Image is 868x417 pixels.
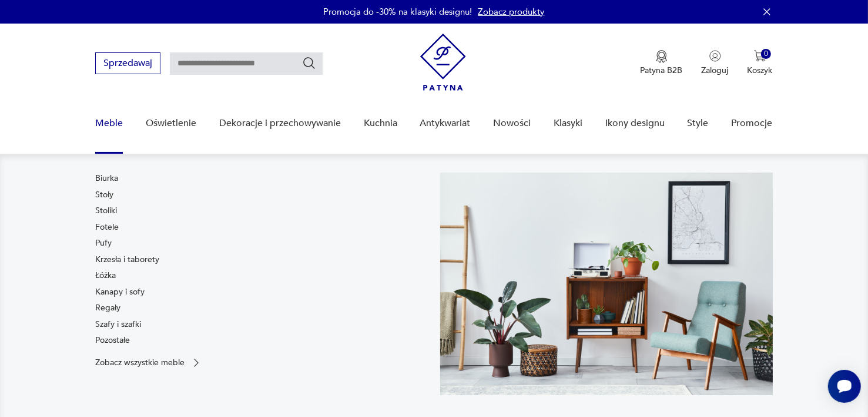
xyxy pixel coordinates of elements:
p: Promocja do -30% na klasyki designu! [324,6,472,18]
iframe: Smartsupp widget button [828,370,861,403]
a: Sprzedawaj [95,60,160,68]
a: Ikony designu [605,101,665,146]
a: Stoły [95,189,113,201]
a: Nowości [493,101,531,146]
p: Koszyk [748,65,773,76]
a: Pufy [95,237,112,249]
p: Zaloguj [702,65,729,76]
button: 0Koszyk [748,50,773,76]
a: Kanapy i sofy [95,286,145,298]
img: Ikona koszyka [754,50,766,62]
a: Pozostałe [95,335,130,346]
img: 969d9116629659dbb0bd4e745da535dc.jpg [440,173,773,395]
a: Kuchnia [364,101,397,146]
a: Promocje [732,101,773,146]
button: Patyna B2B [641,50,683,76]
img: Patyna - sklep z meblami i dekoracjami vintage [420,34,466,91]
button: Sprzedawaj [95,52,160,74]
p: Patyna B2B [641,65,683,76]
a: Regały [95,302,120,314]
a: Style [688,101,709,146]
div: 0 [761,49,771,59]
a: Dekoracje i przechowywanie [219,101,341,146]
a: Zobacz produkty [478,6,545,18]
button: Szukaj [302,56,316,70]
a: Biurka [95,173,118,184]
button: Zaloguj [702,50,729,76]
p: Zobacz wszystkie meble [95,359,185,366]
img: Ikonka użytkownika [709,50,721,62]
a: Zobacz wszystkie meble [95,357,202,369]
a: Oświetlenie [146,101,196,146]
a: Krzesła i taborety [95,254,159,266]
a: Szafy i szafki [95,319,141,330]
a: Klasyki [554,101,582,146]
a: Ikona medaluPatyna B2B [641,50,683,76]
a: Antykwariat [420,101,471,146]
a: Stoliki [95,205,117,217]
a: Łóżka [95,270,116,282]
a: Meble [95,101,123,146]
img: Ikona medalu [656,50,668,63]
a: Fotele [95,221,119,233]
